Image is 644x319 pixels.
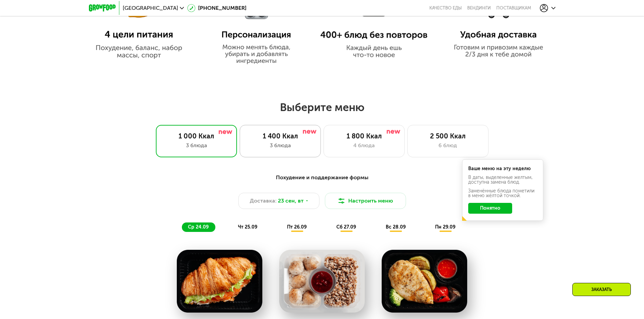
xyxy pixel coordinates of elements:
div: 6 блюд [414,141,481,150]
a: Качество еды [429,5,462,11]
span: Доставка: [250,197,277,205]
span: чт 25.09 [238,224,257,230]
div: Ваше меню на эту неделю [468,166,537,171]
div: поставщикам [496,5,531,11]
span: вс 28.09 [386,224,406,230]
span: пт 26.09 [287,224,307,230]
button: Настроить меню [325,193,406,209]
button: Понятно [468,203,512,214]
div: Заменённые блюда пометили в меню жёлтой точкой. [468,189,537,198]
div: Похудение и поддержание формы [122,174,522,182]
h2: Выберите меню [22,101,622,114]
div: 1 000 Ккал [163,132,230,140]
span: [GEOGRAPHIC_DATA] [123,5,178,11]
a: [PHONE_NUMBER] [187,4,246,12]
div: 1 400 Ккал [247,132,314,140]
div: 2 500 Ккал [414,132,481,140]
span: ср 24.09 [188,224,209,230]
div: В даты, выделенные желтым, доступна замена блюд. [468,175,537,185]
div: Заказать [572,283,631,296]
div: 1 800 Ккал [331,132,398,140]
span: пн 29.09 [435,224,455,230]
div: 4 блюда [331,141,398,150]
span: 23 сен, вт [278,197,304,205]
div: 3 блюда [163,141,230,150]
div: 3 блюда [247,141,314,150]
a: Вендинги [467,5,491,11]
span: сб 27.09 [336,224,356,230]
